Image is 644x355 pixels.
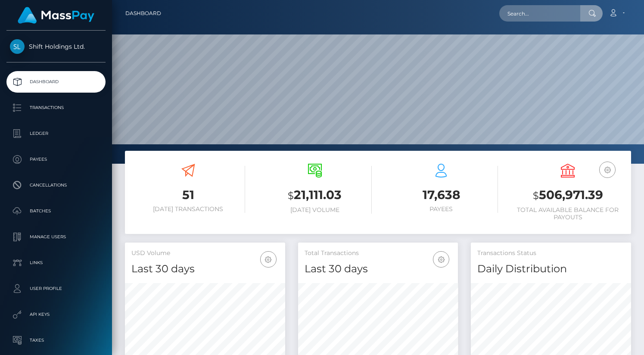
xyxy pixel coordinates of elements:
[18,7,94,24] img: MassPay Logo
[6,330,106,351] a: Taxes
[6,226,106,248] a: Manage Users
[131,262,279,277] h4: Last 30 days
[10,101,102,114] p: Transactions
[10,334,102,347] p: Taxes
[10,75,102,88] p: Dashboard
[10,39,25,54] img: Shift Holdings Ltd.
[6,149,106,170] a: Payees
[6,200,106,222] a: Batches
[6,304,106,325] a: API Keys
[131,206,245,213] h6: [DATE] Transactions
[10,153,102,166] p: Payees
[131,249,279,258] h5: USD Volume
[6,278,106,299] a: User Profile
[499,5,580,22] input: Search...
[385,187,498,203] h3: 17,638
[305,262,452,277] h4: Last 30 days
[258,206,372,214] h6: [DATE] Volume
[10,179,102,192] p: Cancellations
[10,308,102,321] p: API Keys
[533,190,539,202] small: $
[6,123,106,144] a: Ledger
[125,4,161,22] a: Dashboard
[10,256,102,269] p: Links
[385,206,498,213] h6: Payees
[6,43,106,50] span: Shift Holdings Ltd.
[288,190,294,202] small: $
[511,187,625,204] h3: 506,971.39
[10,205,102,218] p: Batches
[258,187,372,204] h3: 21,111.03
[6,97,106,118] a: Transactions
[6,252,106,274] a: Links
[511,206,625,221] h6: Total Available Balance for Payouts
[10,282,102,295] p: User Profile
[477,249,625,258] h5: Transactions Status
[6,71,106,93] a: Dashboard
[10,230,102,243] p: Manage Users
[10,127,102,140] p: Ledger
[131,187,245,203] h3: 51
[305,249,452,258] h5: Total Transactions
[6,174,106,196] a: Cancellations
[477,262,625,277] h4: Daily Distribution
